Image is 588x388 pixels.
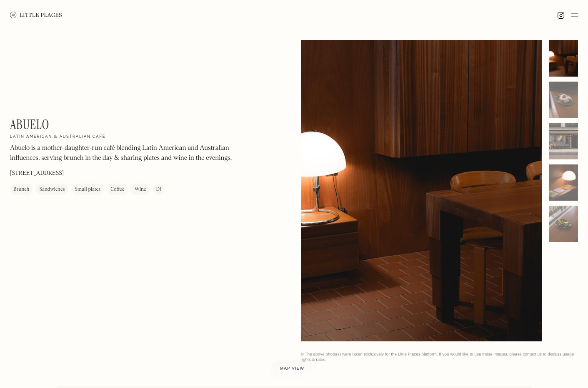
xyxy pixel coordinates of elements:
div: Small plates [75,185,101,194]
h2: Latin American & Australian cafe [10,134,105,140]
div: Sandwiches [39,185,65,194]
div: Wine [134,185,146,194]
a: Map view [270,360,314,378]
div: Coffee [110,185,124,194]
div: Brunch [13,185,29,194]
h1: Abuelo [10,117,49,132]
p: [STREET_ADDRESS] [10,169,64,178]
div: DJ [156,185,161,194]
div: © The above photo(s) were taken exclusively for the Little Places platform. If you would like to ... [301,352,578,363]
span: Map view [280,366,304,371]
p: Abuelo is a mother-daughter-run café blending Latin American and Australian influences, serving b... [10,143,235,163]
